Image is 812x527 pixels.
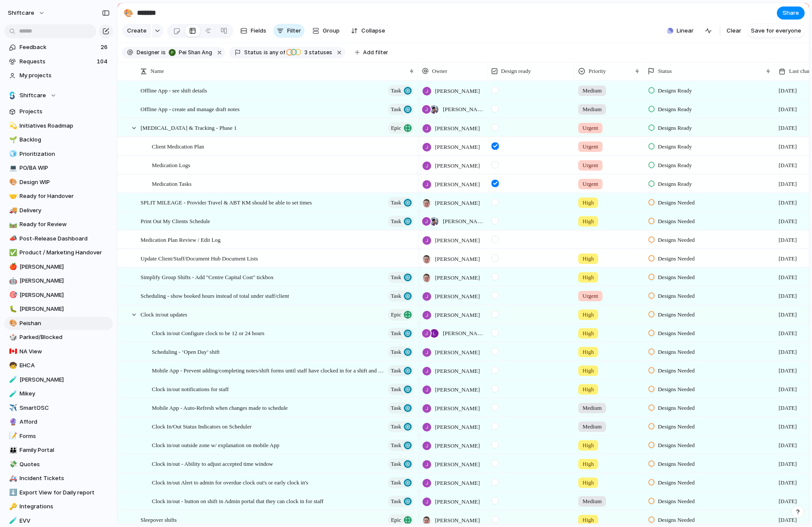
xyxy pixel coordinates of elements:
[388,458,414,470] button: Task
[4,190,113,203] div: 🤝Ready for Handover
[141,234,221,244] span: Medication Plan Review / Edit Log
[723,24,745,38] button: Clear
[8,502,16,511] button: 🔑
[388,104,414,115] button: Task
[9,474,15,484] div: 🚑
[9,502,15,512] div: 🔑
[9,318,15,328] div: 🎨
[20,57,94,66] span: Requests
[4,41,113,54] a: Feedback26
[391,327,401,339] span: Task
[727,26,741,35] span: Clear
[388,421,414,432] button: Task
[4,55,113,68] a: Requests104
[388,122,414,134] button: Epic
[4,317,113,330] a: 🎨Peishan
[658,142,692,151] span: Designs Ready
[152,178,192,188] span: Medication Tasks
[20,502,110,511] span: Integrations
[8,319,16,328] button: 🎨
[4,402,113,415] a: ✈️SmartOSC
[8,404,16,412] button: ✈️
[287,26,301,35] span: Filter
[9,248,15,258] div: ✅
[9,191,15,201] div: 🤝
[20,71,110,80] span: My projects
[20,460,110,469] span: Quotes
[20,361,110,370] span: EHCA
[244,49,262,56] span: Status
[4,458,113,471] a: 💸Quotes
[20,389,110,398] span: Mikey
[9,516,15,526] div: 🧪
[20,122,110,130] span: Initiatives Roadmap
[9,177,15,187] div: 🎨
[583,310,594,319] span: High
[751,26,801,35] span: Save for everyone
[8,122,16,130] button: 💫
[391,122,401,134] span: Epic
[4,246,113,259] div: ✅Product / Marketing Handover
[20,248,110,257] span: Product / Marketing Handover
[4,486,113,499] div: ⬇️Export View for Daily report
[8,9,34,17] span: shiftcare
[4,204,113,217] div: 🚚Delivery
[363,49,388,56] span: Add filter
[658,273,695,282] span: Designs Needed
[4,331,113,344] div: 🎲Parked/Blocked
[658,67,672,76] span: Status
[388,216,414,227] button: Task
[435,199,480,208] span: [PERSON_NAME]
[388,477,414,488] button: Task
[20,43,98,52] span: Feedback
[391,495,401,507] span: Task
[391,309,401,321] span: Epic
[323,26,340,35] span: Group
[583,180,598,188] span: Urgent
[388,290,414,302] button: Task
[779,292,797,300] span: [DATE]
[4,176,113,189] div: 🎨Design WIP
[8,277,16,285] button: 🤖
[20,305,110,313] span: [PERSON_NAME]
[350,46,393,59] button: Add filter
[4,387,113,400] div: 🧪Mikey
[658,180,692,188] span: Designs Ready
[583,142,598,151] span: Urgent
[8,361,16,370] button: 🧒
[388,85,414,96] button: Task
[658,310,695,319] span: Designs Needed
[391,402,401,414] span: Task
[779,217,797,226] span: [DATE]
[8,192,16,201] button: 🤝
[9,276,15,286] div: 🤖
[20,135,110,144] span: Backlog
[9,163,15,173] div: 💻
[160,48,167,57] button: is
[4,232,113,245] a: 📣Post-Release Dashboard
[435,87,480,96] span: [PERSON_NAME]
[9,290,15,300] div: 🎯
[4,345,113,358] div: 🇨🇦NA View
[8,178,16,187] button: 🎨
[9,403,15,413] div: ✈️
[779,86,797,95] span: [DATE]
[4,500,113,513] div: 🔑Integrations
[8,234,16,243] button: 📣
[4,148,113,161] a: 🧊Prioritization
[8,248,16,257] button: ✅
[4,274,113,287] a: 🤖[PERSON_NAME]
[151,67,164,76] span: Name
[583,273,594,282] span: High
[388,346,414,358] button: Task
[658,124,692,132] span: Designs Ready
[179,49,212,56] span: Pei Shan Ang
[286,48,334,57] button: 3 statuses
[141,85,207,95] span: Offline App - see shift details
[658,86,692,95] span: Designs Ready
